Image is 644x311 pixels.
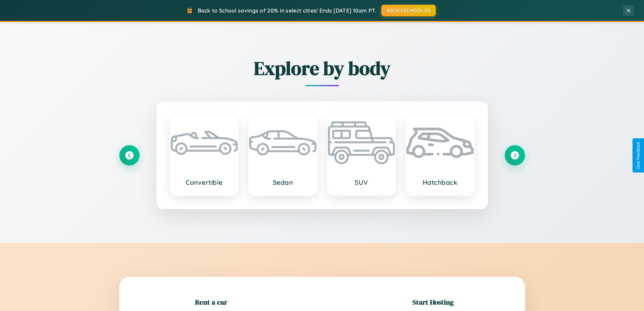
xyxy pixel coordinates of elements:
h2: Rent a car [195,297,227,307]
h3: Hatchback [413,178,467,186]
h3: SUV [335,178,388,186]
h3: Convertible [177,178,231,186]
h2: Explore by body [119,55,525,81]
button: BACK2SCHOOL20 [381,5,436,16]
span: Back to School savings of 20% in select cities! Ends [DATE] 10am PT. [198,7,376,14]
h3: Sedan [256,178,310,186]
div: Give Feedback [636,142,641,169]
h2: Start Hosting [412,297,454,307]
